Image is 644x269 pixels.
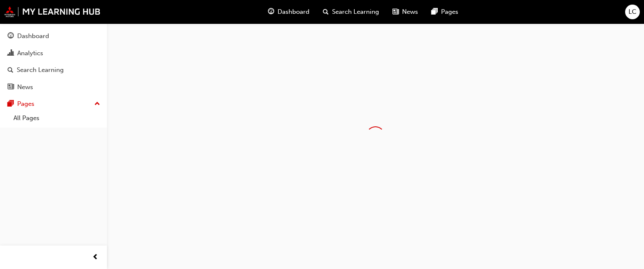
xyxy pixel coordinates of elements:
span: pages-icon [8,100,14,108]
span: search-icon [323,7,329,17]
div: Pages [17,99,34,109]
span: search-icon [8,67,13,74]
a: Dashboard [3,28,104,44]
span: prev-icon [92,252,99,263]
button: Pages [3,96,104,112]
span: Search Learning [332,7,379,17]
button: DashboardAnalyticsSearch LearningNews [3,27,104,96]
a: guage-iconDashboard [261,3,316,20]
div: Dashboard [17,31,49,41]
span: Pages [441,7,458,17]
span: pages-icon [431,7,438,17]
span: guage-icon [8,33,14,40]
a: All Pages [10,112,104,125]
a: search-iconSearch Learning [316,3,386,20]
span: LC [628,7,636,17]
a: Analytics [3,46,104,61]
span: guage-icon [268,7,274,17]
a: News [3,79,104,95]
a: Search Learning [3,62,104,78]
div: Analytics [17,49,43,58]
div: Search Learning [17,65,64,75]
img: mmal [4,6,101,17]
span: up-icon [94,99,100,110]
span: News [402,7,418,17]
button: LC [625,5,640,19]
div: News [17,82,33,92]
span: Dashboard [278,7,309,17]
a: news-iconNews [386,3,425,20]
a: pages-iconPages [425,3,465,20]
span: news-icon [8,84,14,91]
span: news-icon [392,7,399,17]
span: chart-icon [8,50,14,57]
